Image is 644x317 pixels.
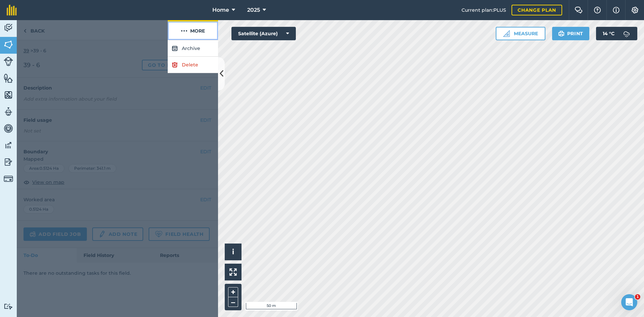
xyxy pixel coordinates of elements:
[635,294,640,300] span: 1
[621,294,637,310] iframe: Intercom live chat
[168,40,218,57] button: Archive
[212,6,229,14] span: Home
[4,157,13,167] img: svg+xml;base64,PD94bWwgdmVyc2lvbj0iMS4wIiBlbmNvZGluZz0idXRmLTgiPz4KPCEtLSBHZW5lcmF0b3I6IEFkb2JlIE...
[596,27,637,40] button: 14 °C
[4,303,13,310] img: svg+xml;base64,PD94bWwgdmVyc2lvbj0iMS4wIiBlbmNvZGluZz0idXRmLTgiPz4KPCEtLSBHZW5lcmF0b3I6IEFkb2JlIE...
[181,27,187,35] img: svg+xml;base64,PHN2ZyB4bWxucz0iaHR0cDovL3d3dy53My5vcmcvMjAwMC9zdmciIHdpZHRoPSIyMCIgaGVpZ2h0PSIyNC...
[247,6,260,14] span: 2025
[168,57,218,73] a: Delete
[168,20,218,40] button: More
[4,140,13,150] img: svg+xml;base64,PD94bWwgdmVyc2lvbj0iMS4wIiBlbmNvZGluZz0idXRmLTgiPz4KPCEtLSBHZW5lcmF0b3I6IEFkb2JlIE...
[496,27,545,40] button: Measure
[4,90,13,100] img: svg+xml;base64,PHN2ZyB4bWxucz0iaHR0cDovL3d3dy53My5vcmcvMjAwMC9zdmciIHdpZHRoPSI1NiIgaGVpZ2h0PSI2MC...
[552,27,590,40] button: Print
[232,248,234,256] span: i
[631,7,639,13] img: A cog icon
[7,5,17,15] img: fieldmargin Logo
[4,73,13,83] img: svg+xml;base64,PHN2ZyB4bWxucz0iaHR0cDovL3d3dy53My5vcmcvMjAwMC9zdmciIHdpZHRoPSI1NiIgaGVpZ2h0PSI2MC...
[228,297,238,307] button: –
[4,23,13,33] img: svg+xml;base64,PD94bWwgdmVyc2lvbj0iMS4wIiBlbmNvZGluZz0idXRmLTgiPz4KPCEtLSBHZW5lcmF0b3I6IEFkb2JlIE...
[4,174,13,183] img: svg+xml;base64,PD94bWwgdmVyc2lvbj0iMS4wIiBlbmNvZGluZz0idXRmLTgiPz4KPCEtLSBHZW5lcmF0b3I6IEFkb2JlIE...
[593,7,601,13] img: A question mark icon
[462,6,506,14] span: Current plan : PLUS
[603,27,614,40] span: 14 ° C
[228,287,238,297] button: +
[4,107,13,117] img: svg+xml;base64,PD94bWwgdmVyc2lvbj0iMS4wIiBlbmNvZGluZz0idXRmLTgiPz4KPCEtLSBHZW5lcmF0b3I6IEFkb2JlIE...
[503,30,510,37] img: Ruler icon
[4,57,13,66] img: svg+xml;base64,PD94bWwgdmVyc2lvbj0iMS4wIiBlbmNvZGluZz0idXRmLTgiPz4KPCEtLSBHZW5lcmF0b3I6IEFkb2JlIE...
[620,27,633,40] img: svg+xml;base64,PD94bWwgdmVyc2lvbj0iMS4wIiBlbmNvZGluZz0idXRmLTgiPz4KPCEtLSBHZW5lcmF0b3I6IEFkb2JlIE...
[225,244,241,260] button: i
[558,30,565,38] img: svg+xml;base64,PHN2ZyB4bWxucz0iaHR0cDovL3d3dy53My5vcmcvMjAwMC9zdmciIHdpZHRoPSIxOSIgaGVpZ2h0PSIyNC...
[231,27,296,40] button: Satellite (Azure)
[229,268,237,276] img: Four arrows, one pointing top left, one top right, one bottom right and the last bottom left
[613,6,620,14] img: svg+xml;base64,PHN2ZyB4bWxucz0iaHR0cDovL3d3dy53My5vcmcvMjAwMC9zdmciIHdpZHRoPSIxNyIgaGVpZ2h0PSIxNy...
[575,7,583,13] img: Two speech bubbles overlapping with the left bubble in the forefront
[4,123,13,134] img: svg+xml;base64,PD94bWwgdmVyc2lvbj0iMS4wIiBlbmNvZGluZz0idXRmLTgiPz4KPCEtLSBHZW5lcmF0b3I6IEFkb2JlIE...
[4,40,13,50] img: svg+xml;base64,PHN2ZyB4bWxucz0iaHR0cDovL3d3dy53My5vcmcvMjAwMC9zdmciIHdpZHRoPSI1NiIgaGVpZ2h0PSI2MC...
[172,44,178,52] img: svg+xml;base64,PHN2ZyB4bWxucz0iaHR0cDovL3d3dy53My5vcmcvMjAwMC9zdmciIHdpZHRoPSIxOCIgaGVpZ2h0PSIyNC...
[172,61,178,69] img: svg+xml;base64,PHN2ZyB4bWxucz0iaHR0cDovL3d3dy53My5vcmcvMjAwMC9zdmciIHdpZHRoPSIxOCIgaGVpZ2h0PSIyNC...
[512,5,562,15] a: Change plan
